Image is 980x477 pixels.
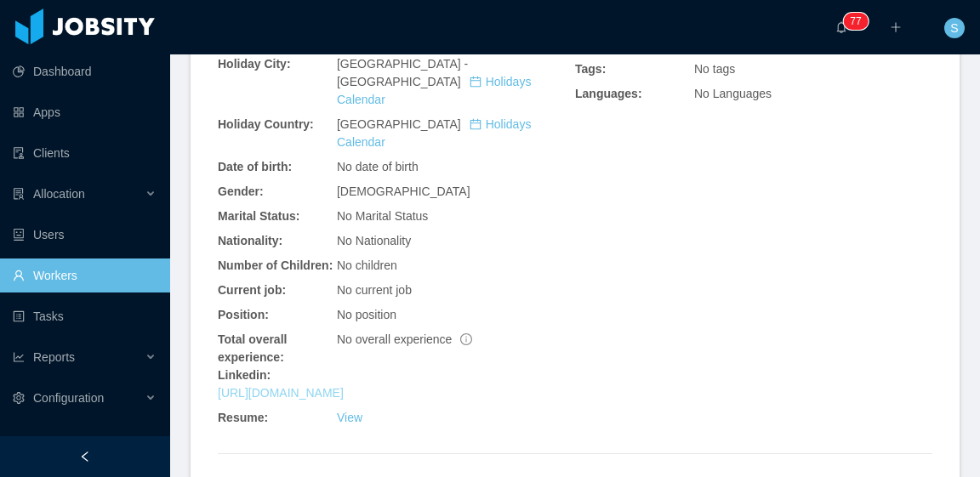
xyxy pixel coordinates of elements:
b: Date of birth: [218,160,292,173]
sup: 77 [843,13,868,30]
span: Allocation [33,187,85,201]
span: info-circle [460,333,472,345]
a: [URL][DOMAIN_NAME] [218,386,344,400]
i: icon: calendar [470,76,481,88]
span: No current job [337,283,412,297]
b: Tags: [575,62,606,76]
a: icon: auditClients [13,136,157,170]
i: icon: line-chart [13,351,25,363]
span: S [950,18,958,38]
i: icon: solution [13,188,25,200]
i: icon: calendar [470,118,481,130]
p: 7 [856,13,862,30]
span: No date of birth [337,160,419,173]
span: [GEOGRAPHIC_DATA] - [GEOGRAPHIC_DATA] [337,57,531,106]
span: [DEMOGRAPHIC_DATA] [337,185,470,198]
span: No Marital Status [337,209,428,223]
b: Nationality: [218,234,282,247]
i: icon: bell [835,21,847,33]
a: icon: pie-chartDashboard [13,54,157,88]
span: No position [337,308,396,321]
b: Current job: [218,283,286,297]
b: Gender: [218,185,264,198]
i: icon: setting [13,392,25,404]
span: No overall experience [337,332,472,346]
i: icon: plus [890,21,902,33]
b: Resume: [218,411,268,424]
b: Marital Status: [218,209,299,223]
b: Holiday City: [218,57,291,71]
b: Position: [218,308,269,321]
span: [GEOGRAPHIC_DATA] [337,117,531,149]
b: Number of Children: [218,258,333,272]
b: Linkedin: [218,368,271,382]
a: icon: profileTasks [13,299,157,333]
span: No Nationality [337,234,411,247]
span: No children [337,258,397,272]
span: Configuration [33,391,104,405]
b: Total overall experience: [218,332,287,364]
a: icon: appstoreApps [13,95,157,129]
a: View [337,411,362,424]
span: No Languages [694,87,772,100]
a: icon: robotUsers [13,218,157,252]
p: 7 [850,13,856,30]
div: No tags [694,60,932,78]
b: Languages: [575,87,642,100]
a: icon: userWorkers [13,258,157,292]
b: Holiday Country: [218,117,314,131]
span: Reports [33,350,75,364]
